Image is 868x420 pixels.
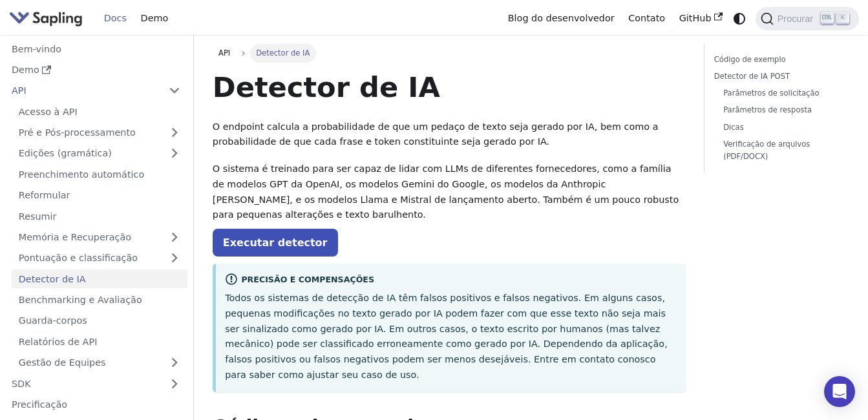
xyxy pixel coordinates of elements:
[218,48,230,58] span: API
[134,8,175,28] a: Demo
[723,87,840,100] a: Parâmetros de solicitação
[756,7,859,30] button: Pesquisar (Ctrl+K)
[213,44,237,62] a: API
[714,70,845,83] a: Detector de IA POST
[162,374,187,393] button: Expandir a categoria da barra lateral 'SDK'
[12,291,187,310] a: Benchmarking e Avaliação
[12,311,187,330] a: Guarda-corpos
[672,8,730,28] a: GitHub
[723,104,840,116] a: Parâmetros de resposta
[12,332,187,351] a: Relatórios de API
[12,207,187,226] a: Resumir
[213,229,338,257] a: Executar detector
[12,186,187,205] a: Reformular
[824,376,855,407] div: Abra o Intercom Messenger
[723,121,840,134] a: Dicas
[213,162,686,223] p: O sistema é treinado para ser capaz de lidar com LLMs de diferentes fornecedores, como a família ...
[12,353,187,372] a: Gestão de Equipes
[5,395,187,414] a: Precificação
[12,269,187,288] a: Detector de IA
[9,9,87,28] a: Sapling.ai
[241,275,374,284] font: Precisão e compensações
[679,13,712,23] font: GitHub
[12,165,187,184] a: Preenchimento automático
[162,81,187,100] button: Recolher categoria da barra lateral 'API'
[730,9,748,28] button: Alternar entre o modo escuro e claro (atualmente modo de sistema)
[621,8,672,28] a: Contato
[12,123,187,142] a: Pré e Pós-processamento
[714,54,845,66] a: Código de exemplo
[250,44,316,62] span: Detector de IA
[97,8,134,28] a: Docs
[9,9,83,28] img: Sapling.ai
[5,81,162,100] a: API
[5,39,187,58] a: Bem-vindo
[723,138,840,163] a: Verificação de arquivos (PDF/DOCX)
[501,8,622,28] a: Blog do desenvolvedor
[225,291,676,383] p: Todos os sistemas de detecção de IA têm falsos positivos e falsos negativos. Em alguns casos, peq...
[774,14,821,24] span: Procurar
[5,374,162,393] a: SDK
[213,70,686,105] h1: Detector de IA
[12,144,187,163] a: Edições (gramática)
[12,228,187,247] a: Memória e Recuperação
[5,61,187,79] a: Demo
[12,64,39,76] font: Demo
[836,12,849,24] kbd: K
[12,249,187,268] a: Pontuação e classificação
[12,102,187,121] a: Acesso à API
[213,44,686,62] nav: Farinha de rosca
[213,120,686,151] p: O endpoint calcula a probabilidade de que um pedaço de texto seja gerado por IA, bem como a proba...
